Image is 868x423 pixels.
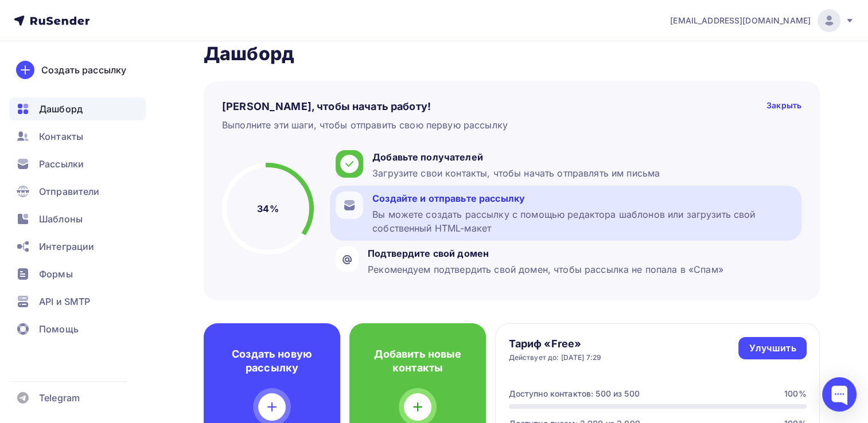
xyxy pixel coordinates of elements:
[784,388,807,399] div: 100%
[9,207,146,230] a: Шаблоны
[39,212,83,226] span: Шаблоны
[368,263,723,276] div: Рекомендуем подтвердить свой домен, чтобы рассылка не попала в «Спам»
[509,388,640,399] div: Доступно контактов: 500 из 500
[39,391,80,405] span: Telegram
[257,202,278,216] h5: 34%
[222,347,322,375] h4: Создать новую рассылку
[670,9,854,32] a: [EMAIL_ADDRESS][DOMAIN_NAME]
[39,130,83,143] span: Контакты
[39,157,84,171] span: Рассылки
[222,100,431,113] h4: [PERSON_NAME], чтобы начать работу!
[41,63,126,77] div: Создать рассылку
[9,263,146,285] a: Формы
[509,337,602,351] h4: Тариф «Free»
[9,125,146,148] a: Контакты
[372,150,660,164] div: Добавьте получателей
[204,42,820,65] h2: Дашборд
[372,166,660,180] div: Загрузите свои контакты, чтобы начать отправлять им письма
[39,240,94,253] span: Интеграции
[39,322,79,336] span: Помощь
[368,246,723,260] div: Подтвердите свой домен
[368,347,468,375] h4: Добавить новые контакты
[372,191,796,205] div: Создайте и отправьте рассылку
[222,118,508,132] div: Выполните эти шаги, чтобы отправить свою первую рассылку
[749,342,796,355] div: Улучшить
[670,15,811,26] span: [EMAIL_ADDRESS][DOMAIN_NAME]
[39,102,83,116] span: Дашборд
[9,180,146,203] a: Отправители
[9,97,146,120] a: Дашборд
[39,267,73,281] span: Формы
[509,353,602,362] div: Действует до: [DATE] 7:29
[9,152,146,175] a: Рассылки
[766,100,801,113] div: Закрыть
[39,295,90,308] span: API и SMTP
[372,207,796,235] div: Вы можете создать рассылку с помощью редактора шаблонов или загрузить свой собственный HTML-макет
[39,185,100,198] span: Отправители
